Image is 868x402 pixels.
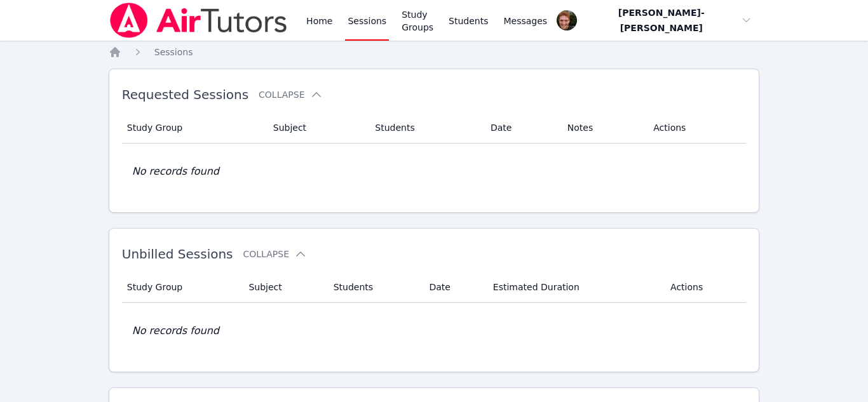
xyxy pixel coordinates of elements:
[367,112,483,144] th: Students
[122,112,266,144] th: Study Group
[122,303,747,359] td: No records found
[109,46,760,58] nav: Breadcrumb
[259,88,322,101] button: Collapse
[266,112,368,144] th: Subject
[646,112,746,144] th: Actions
[122,87,248,102] span: Requested Sessions
[154,46,193,58] a: Sessions
[560,112,646,144] th: Notes
[504,15,548,27] span: Messages
[154,47,193,57] span: Sessions
[421,272,485,303] th: Date
[109,3,288,38] img: Air Tutors
[663,272,746,303] th: Actions
[485,272,663,303] th: Estimated Duration
[122,272,241,303] th: Study Group
[241,272,325,303] th: Subject
[122,246,233,262] span: Unbilled Sessions
[326,272,422,303] th: Students
[122,144,747,199] td: No records found
[483,112,560,144] th: Date
[243,248,307,260] button: Collapse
